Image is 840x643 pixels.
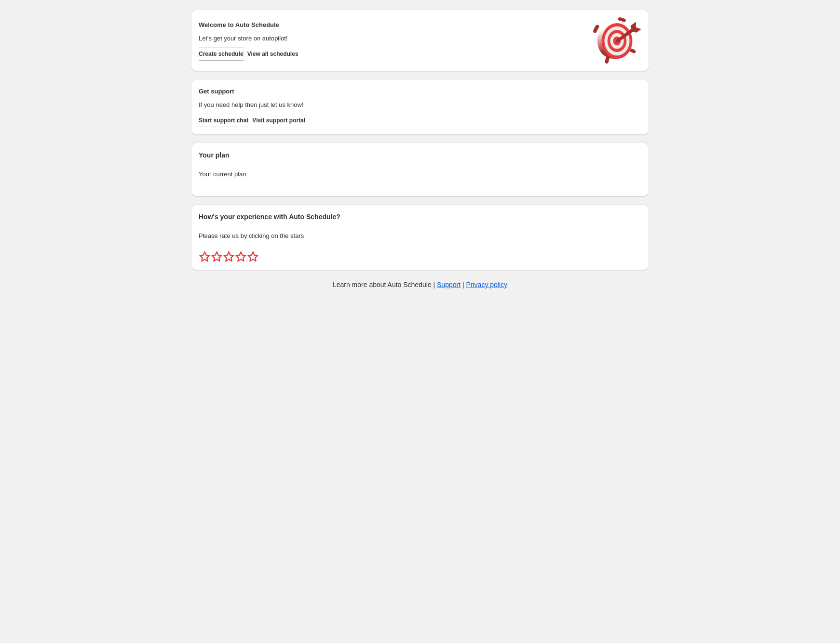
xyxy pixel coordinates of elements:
a: Start support chat [199,114,248,127]
h2: Welcome to Auto Schedule [199,20,583,30]
p: If you need help then just let us know! [199,100,583,110]
span: Visit support portal [252,117,305,124]
h2: Get support [199,87,583,96]
button: Create schedule [199,47,244,61]
p: Please rate us by clicking on the stars [199,231,641,241]
span: View all schedules [247,50,298,58]
p: Learn more about Auto Schedule | | [333,280,507,289]
a: Support [437,281,461,289]
p: Let's get your store on autopilot! [199,34,583,43]
h2: Your plan [199,150,641,160]
span: Create schedule [199,50,244,58]
h2: How's your experience with Auto Schedule? [199,212,641,222]
span: Start support chat [199,117,248,124]
button: View all schedules [247,47,298,61]
p: Your current plan: [199,170,641,179]
a: Visit support portal [252,114,305,127]
a: Privacy policy [466,281,508,289]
